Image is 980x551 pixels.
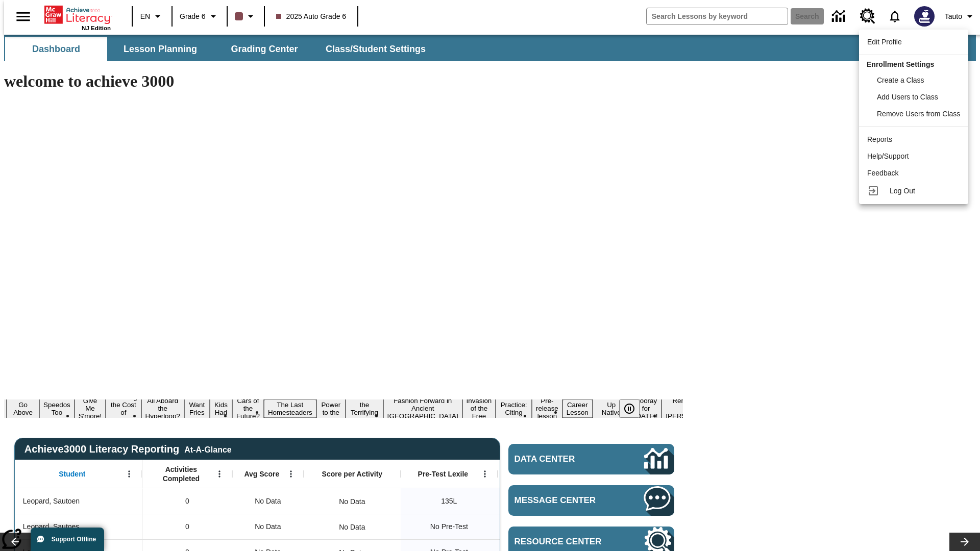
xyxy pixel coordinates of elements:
[867,169,898,177] span: Feedback
[877,110,960,118] span: Remove Users from Class
[867,60,934,68] span: Enrollment Settings
[867,152,909,160] span: Help/Support
[867,38,902,46] span: Edit Profile
[890,187,915,195] span: Log Out
[867,135,892,143] span: Reports
[877,93,938,101] span: Add Users to Class
[877,76,924,84] span: Create a Class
